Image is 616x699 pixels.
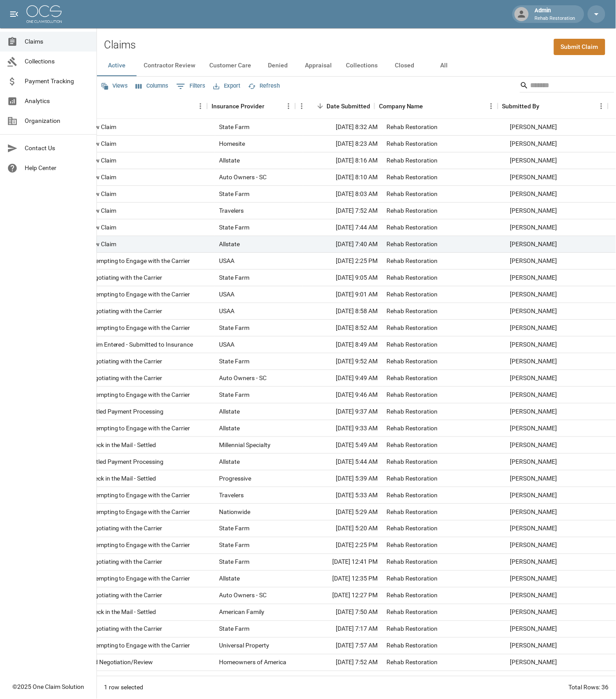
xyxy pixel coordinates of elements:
span: Collections [25,57,89,66]
div: [DATE] 7:52 AM [303,655,382,671]
div: Negotiating with the Carrier [87,625,163,633]
div: Jarad Watts [510,641,557,650]
div: [DATE] 9:49 AM [303,370,382,387]
div: [DATE] 8:03 AM [303,186,382,203]
div: State Farm [219,223,250,232]
div: Jarad Watts [510,574,557,583]
div: Insurance Provider [207,94,295,118]
div: Jarad Watts [510,189,557,198]
div: Rehab Restoration [387,608,438,617]
div: New Claim [87,240,116,248]
div: Rehab Restoration [387,424,438,433]
div: Progressive [219,474,252,483]
span: Claims [25,37,89,46]
div: Rehab Restoration [387,323,438,332]
div: Rehab Restoration [387,457,438,466]
div: Millennial Specialty [219,440,271,449]
div: Allstate [219,156,240,165]
div: Jarad Watts [510,658,557,667]
div: [DATE] 9:37 AM [303,403,382,420]
div: Negotiating with the Carrier [87,357,163,366]
button: Views [99,79,130,93]
div: Jarad Watts [510,374,557,382]
div: [DATE] 2:25 PM [303,537,382,554]
div: USAA [219,340,235,349]
div: Claim Entered - Submitted to Insurance [87,340,193,349]
div: Rehab Restoration [387,256,438,265]
div: Rehab Restoration [387,122,438,131]
div: Nationwide [219,507,251,516]
div: Jarad Watts [510,491,557,499]
div: Rehab Restoration [387,541,438,550]
div: State Farm [219,625,250,633]
h2: Claims [104,39,136,52]
div: Jarad Watts [510,625,557,633]
div: Attempting to Engage with the Carrier [87,256,190,265]
span: Organization [25,116,89,126]
button: Sort [96,100,108,112]
div: Jarad Watts [510,206,557,215]
div: Jarad Watts [510,541,557,550]
div: Check in the Mail - Settled [87,608,156,617]
button: Menu [295,100,308,113]
button: Sort [314,100,327,112]
div: Check in the Mail - Settled [87,440,156,449]
div: [DATE] 8:23 AM [303,136,382,152]
div: Date Submitted [295,94,375,118]
div: State Farm [219,558,250,566]
div: Allstate [219,457,240,466]
div: Rehab Restoration [387,574,438,583]
div: Attempting to Engage with the Carrier [87,290,190,299]
div: State Farm [219,357,250,366]
div: New Claim [87,156,116,165]
button: All [424,55,464,76]
div: Jarad Watts [510,357,557,366]
div: USAA [219,256,235,265]
div: Company Name [379,94,423,118]
button: Denied [258,55,298,76]
div: [DATE] 5:29 AM [303,504,382,521]
div: Admin [531,6,579,22]
div: [DATE] 7:52 AM [303,203,382,219]
div: [DATE] 8:49 AM [303,337,382,353]
div: Auto Owners - SC [219,173,267,181]
div: [DATE] 9:33 AM [303,420,382,437]
div: New Claim [87,122,116,131]
div: Jarad Watts [510,256,557,265]
div: Jarad Watts [510,424,557,433]
div: Date Submitted [327,94,370,118]
div: [DATE] 9:05 AM [303,270,382,286]
button: Show filters [174,79,208,93]
div: [DATE] 8:10 AM [303,169,382,186]
div: Total Rows: 36 [569,683,609,692]
div: Rehab Restoration [387,558,438,566]
img: ocs-logo-white-transparent.png [26,5,62,23]
div: Jarad Watts [510,524,557,533]
p: Rehab Restoration [535,15,575,22]
span: Payment Tracking [25,77,89,86]
div: [DATE] 12:35 PM [303,571,382,588]
button: Menu [194,100,207,113]
div: Rehab Restoration [387,390,438,399]
div: New Claim [87,223,116,232]
div: 2nd Negotiation/Review [87,658,153,667]
div: Rehab Restoration [387,307,438,315]
div: Rehab Restoration [387,641,438,650]
div: Attempting to Engage with the Carrier [87,574,190,583]
div: Negotiating with the Carrier [87,524,163,533]
button: Closed [385,55,424,76]
div: [DATE] 5:33 AM [303,487,382,504]
button: Select columns [134,79,171,93]
div: Settled Payment Processing [87,407,164,416]
button: Contractor Review [137,55,202,76]
div: Rehab Restoration [387,156,438,165]
div: American Family [219,608,265,617]
div: Jarad Watts [510,156,557,165]
div: Rehab Restoration [387,223,438,232]
button: Active [97,55,137,76]
div: Allstate [219,574,240,583]
div: [DATE] 12:27 PM [303,588,382,604]
div: Rehab Restoration [387,675,438,684]
div: Submitted By [502,94,540,118]
div: Attempting to Engage with the Carrier [87,323,190,332]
